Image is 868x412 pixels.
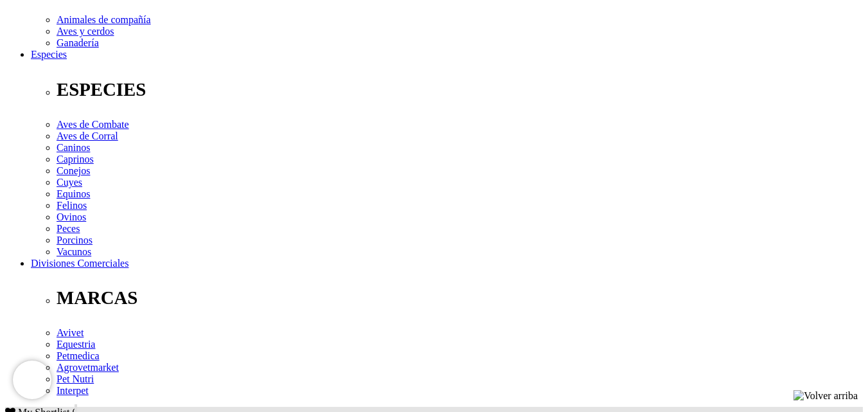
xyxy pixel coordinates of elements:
[57,177,82,188] a: Cuyes
[57,142,90,153] a: Caninos
[57,350,100,361] a: Petmedica
[13,361,51,399] iframe: Brevo live chat
[57,287,863,309] p: MARCAS
[57,188,90,199] a: Equinos
[57,79,863,100] p: ESPECIES
[793,390,858,402] img: Volver arriba
[57,235,93,246] a: Porcinos
[57,373,94,384] a: Pet Nutri
[57,14,151,25] a: Animales de compañía
[57,165,90,176] a: Conejos
[57,37,99,48] a: Ganadería
[57,26,114,37] a: Aves y cerdos
[57,130,118,141] a: Aves de Corral
[31,258,128,269] a: Divisiones Comerciales
[57,154,94,165] a: Caprinos
[57,223,80,234] a: Peces
[57,119,129,130] a: Aves de Combate
[31,49,67,60] a: Especies
[57,385,89,396] a: Interpet
[57,327,84,338] a: Avivet
[57,200,87,211] a: Felinos
[57,362,119,373] a: Agrovetmarket
[57,246,91,257] a: Vacunos
[57,339,95,350] a: Equestria
[57,211,86,222] a: Ovinos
